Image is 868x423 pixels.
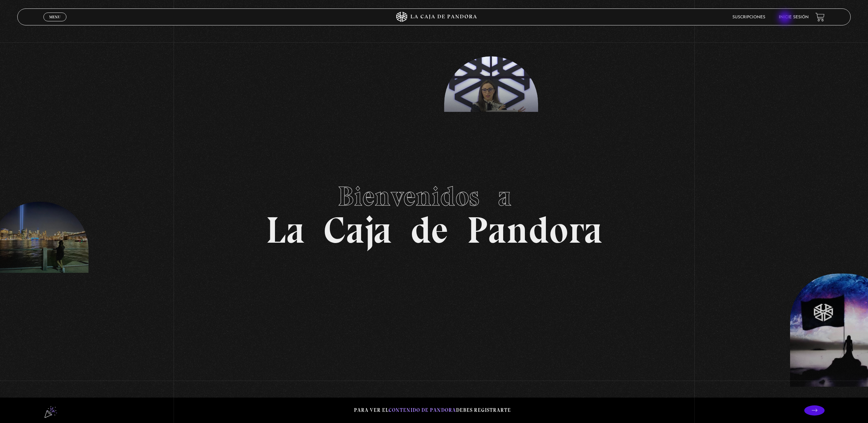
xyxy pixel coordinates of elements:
span: contenido de Pandora [389,407,456,413]
h1: La Caja de Pandora [266,174,603,249]
a: View your shopping cart [815,12,825,21]
p: Para ver el debes registrarte [354,406,511,415]
span: Cerrar [47,21,63,25]
span: Bienvenidos a [338,180,530,213]
span: Menu [49,15,60,19]
a: Suscripciones [732,15,765,19]
a: Inicie sesión [779,15,809,19]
